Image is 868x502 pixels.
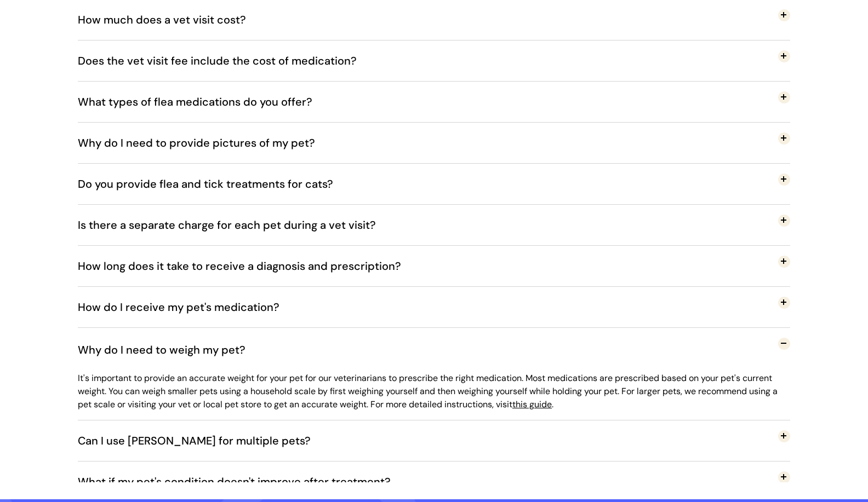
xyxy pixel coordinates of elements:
span: What types of flea medications do you offer? [78,84,329,120]
span: Why do I need to weigh my pet? [78,332,262,368]
span: Why do I need to provide pictures of my pet? [78,125,332,161]
span: Can I use [PERSON_NAME] for multiple pets? [78,423,327,459]
p: It's important to provide an accurate weight for your pet for our veterinarians to prescribe the ... [78,372,790,411]
button: How long does it take to receive a diagnosis and prescription? [78,246,790,286]
button: Can I use [PERSON_NAME] for multiple pets? [78,420,790,461]
a: this guide [512,399,552,410]
span: How do I receive my pet's medication? [78,289,296,325]
button: Do you provide flea and tick treatments for cats? [78,164,790,204]
button: Is there a separate charge for each pet during a vet visit? [78,205,790,245]
span: Do you provide flea and tick treatments for cats? [78,166,350,202]
span: How long does it take to receive a diagnosis and prescription? [78,248,418,284]
button: Why do I need to weigh my pet? [78,328,790,372]
span: Does the vet visit fee include the cost of medication? [78,43,373,79]
button: How do I receive my pet's medication? [78,287,790,327]
button: Why do I need to provide pictures of my pet? [78,123,790,163]
span: Is there a separate charge for each pet during a vet visit? [78,207,392,243]
button: Does the vet visit fee include the cost of medication? [78,41,790,81]
span: What if my pet's condition doesn't improve after treatment? [78,464,407,500]
button: What if my pet's condition doesn't improve after treatment? [78,461,790,502]
span: How much does a vet visit cost? [78,2,262,38]
button: What types of flea medications do you offer? [78,82,790,122]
